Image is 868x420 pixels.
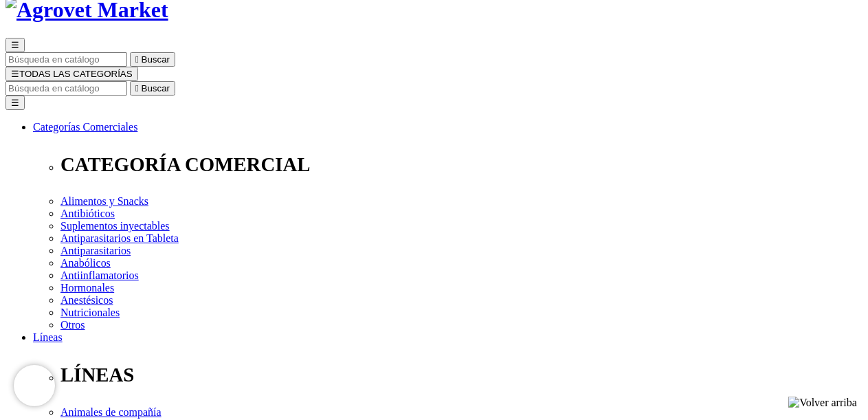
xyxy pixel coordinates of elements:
button:  Buscar [130,52,175,67]
button: ☰TODAS LAS CATEGORÍAS [5,67,138,81]
a: Antiparasitarios [60,245,131,256]
span: Buscar [142,83,170,93]
input: Buscar [5,52,127,67]
iframe: Brevo live chat [14,365,55,406]
img: Volver arriba [788,397,857,409]
span: Buscar [142,54,170,65]
i:  [135,83,139,93]
a: Anabólicos [60,257,111,269]
a: Líneas [33,331,63,343]
input: Buscar [5,81,127,96]
a: Antiinflamatorios [60,269,139,281]
a: Categorías Comerciales [33,121,137,133]
span: ☰ [11,69,19,79]
p: CATEGORÍA COMERCIAL [60,153,863,176]
a: Hormonales [60,282,114,294]
a: Antiparasitarios en Tableta [60,232,179,244]
p: LÍNEAS [60,364,863,386]
i:  [135,54,139,65]
a: Otros [60,319,85,331]
a: Anestésicos [60,294,113,306]
a: Animales de compañía [60,406,162,418]
button: ☰ [5,96,25,110]
a: Nutricionales [60,307,120,318]
button: ☰ [5,38,25,52]
button:  Buscar [130,81,175,96]
a: Alimentos y Snacks [60,195,148,207]
a: Suplementos inyectables [60,220,170,232]
a: Antibióticos [60,208,115,219]
span: ☰ [11,40,19,50]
